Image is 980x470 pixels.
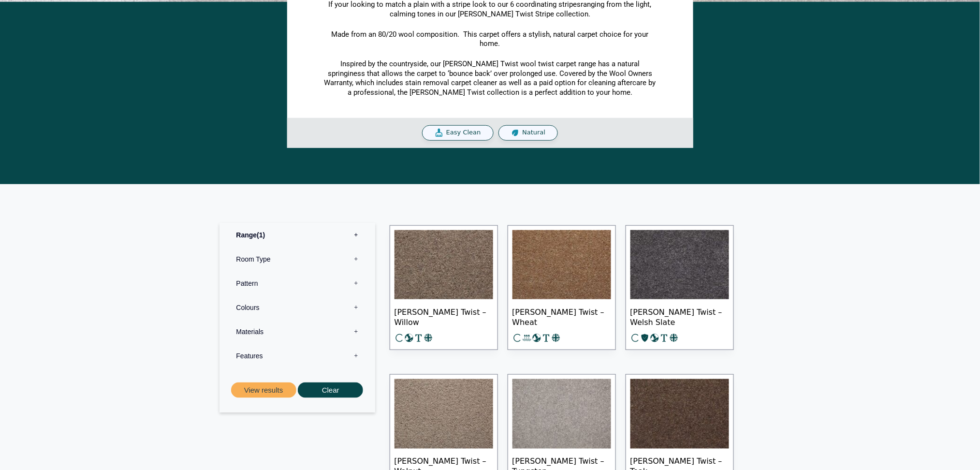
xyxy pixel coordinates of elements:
label: Features [227,344,368,368]
label: Colours [227,295,368,320]
p: Inspired by the countryside, our [PERSON_NAME] Twist wool twist carpet range has a natural spring... [323,59,657,97]
button: View results [231,382,296,398]
span: [PERSON_NAME] Twist – Welsh Slate [630,299,729,333]
span: Easy Clean [446,129,481,137]
label: Materials [227,320,368,344]
label: Range [227,223,368,247]
span: 1 [257,231,265,239]
p: Made from an 80/20 wool composition. This carpet offers a stylish, natural carpet choice for your... [323,30,657,49]
img: Tomkinson Twist - Teak [630,379,729,449]
span: [PERSON_NAME] Twist – Willow [395,299,493,333]
img: Tomkinson Twist Tungsten [512,379,611,449]
img: Tomkinson Twist Willow [395,230,493,300]
a: [PERSON_NAME] Twist – Welsh Slate [626,225,734,351]
a: [PERSON_NAME] Twist – Wheat [508,225,616,351]
span: Natural [522,129,545,137]
a: [PERSON_NAME] Twist – Willow [390,225,498,351]
img: Tomkinson Twist - Walnut [395,379,493,449]
label: Pattern [227,271,368,295]
button: Clear [298,382,363,398]
span: [PERSON_NAME] Twist – Wheat [512,299,611,333]
img: Tomkinson Twist - Wheat [512,230,611,300]
img: Tomkinson Twist Welsh Slate [630,230,729,300]
label: Room Type [227,247,368,271]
